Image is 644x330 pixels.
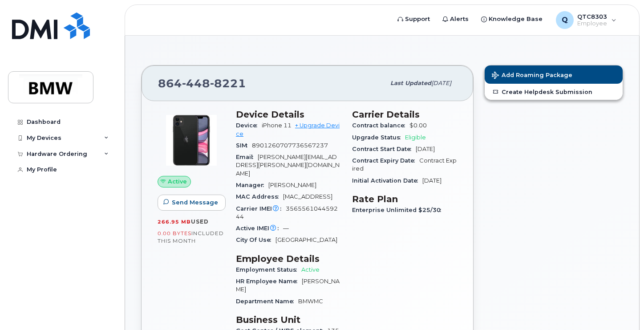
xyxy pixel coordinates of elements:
span: [DATE] [431,80,451,86]
button: Add Roaming Package [485,65,623,84]
span: [MAC_ADDRESS] [283,193,332,200]
span: 8221 [210,77,246,90]
button: Send Message [158,195,226,211]
h3: Employee Details [236,253,341,264]
span: Active [168,177,187,186]
span: Employment Status [236,266,301,273]
h3: Business Unit [236,314,341,325]
span: [PERSON_NAME] [268,182,316,188]
span: 864 [158,77,246,90]
span: Eligible [405,134,426,141]
span: MAC Address [236,193,283,200]
span: — [283,225,289,232]
span: Email [236,154,258,160]
span: 356556104459244 [236,205,338,220]
span: Carrier IMEI [236,205,286,212]
span: HR Employee Name [236,278,302,285]
h3: Carrier Details [352,109,458,120]
span: SIM [236,142,252,149]
span: Contract balance [352,122,409,129]
span: 8901260707736567237 [252,142,328,149]
h3: Device Details [236,109,341,120]
span: BMWMC [298,298,323,305]
span: 448 [182,77,210,90]
span: $0.00 [409,122,427,129]
img: iPhone_11.jpg [165,114,218,167]
span: used [191,218,209,225]
span: iPhone 11 [262,122,292,129]
span: [DATE] [416,146,435,152]
span: Active IMEI [236,225,283,232]
span: 0.00 Bytes [158,230,191,236]
h3: Rate Plan [352,194,458,204]
span: Last updated [390,80,431,86]
span: Initial Activation Date [352,177,422,184]
span: [PERSON_NAME][EMAIL_ADDRESS][PERSON_NAME][DOMAIN_NAME] [236,154,340,177]
span: Device [236,122,262,129]
span: Manager [236,182,268,188]
span: Contract Expiry Date [352,157,419,164]
span: Active [301,266,320,273]
span: City Of Use [236,236,275,243]
iframe: Messenger Launcher [605,291,637,323]
span: [GEOGRAPHIC_DATA] [275,236,337,243]
span: Add Roaming Package [492,72,572,80]
span: Enterprise Unlimited $25/30 [352,207,446,213]
a: Create Helpdesk Submission [485,84,623,100]
span: [DATE] [422,177,441,184]
a: + Upgrade Device [236,122,340,137]
span: Department Name [236,298,298,305]
span: Send Message [172,198,218,207]
span: Contract Start Date [352,146,416,152]
span: Upgrade Status [352,134,405,141]
span: 266.95 MB [158,219,191,225]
